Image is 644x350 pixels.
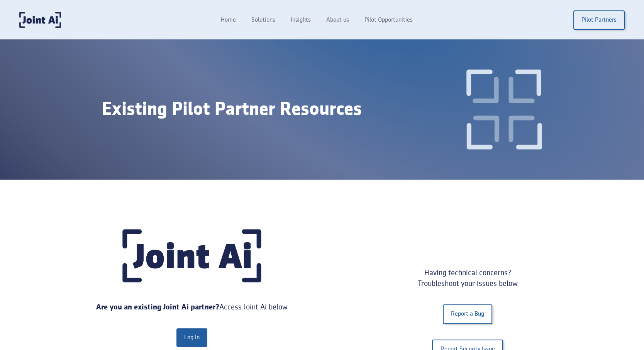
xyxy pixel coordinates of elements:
a: Insights [283,13,319,27]
a: Home [213,13,244,27]
div: Existing Pilot Partner Resources [102,99,362,121]
a: Report a Bug [443,304,492,324]
a: Solutions [244,13,283,27]
a: About us [319,13,357,27]
div: Access Joint Ai below [93,302,291,313]
a: home [19,12,61,28]
a: Pilot Opportunities [357,13,420,27]
div: Having technical concerns? Troubleshoot your issues below [353,267,582,289]
strong: Are you an existing Joint Ai partner? [96,304,219,311]
a: Pilot Partners [573,10,625,30]
a: Log In [176,328,207,347]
